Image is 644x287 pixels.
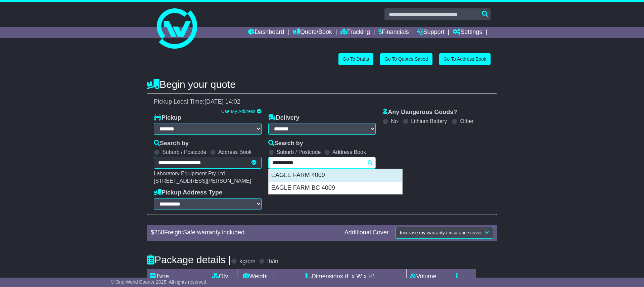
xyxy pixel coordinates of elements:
label: Search by [154,140,189,147]
label: Suburb / Postcode [162,149,206,155]
div: EAGLE FARM BC 4009 [269,182,402,194]
span: 250 [154,229,164,236]
td: Weight [237,269,274,284]
a: Dashboard [248,27,284,38]
a: Financials [378,27,409,38]
label: Address Book [332,149,366,155]
span: Increase my warranty / insurance cover [400,230,482,235]
a: Support [417,27,445,38]
span: © One World Courier 2025. All rights reserved. [111,279,208,285]
label: Pickup Address Type [154,189,222,196]
a: Tracking [340,27,370,38]
label: No [391,118,398,124]
button: Increase my warranty / insurance cover [396,227,493,239]
td: Volume [406,269,440,284]
label: Lithium Battery [411,118,447,124]
td: Qty [203,269,237,284]
div: Additional Cover [341,229,392,236]
td: Dimensions (L x W x H) [274,269,406,284]
span: [DATE] 14:02 [204,98,240,105]
div: EAGLE FARM 4009 [269,169,402,182]
label: lb/in [267,258,278,265]
a: Quote/Book [292,27,332,38]
span: Laboratory Equipment Pty Ltd [154,171,225,176]
h4: Begin your quote [147,79,497,90]
label: Suburb / Postcode [277,149,321,155]
div: $ FreightSafe warranty included [147,229,341,236]
label: Delivery [268,114,300,122]
label: Other [460,118,473,124]
span: [STREET_ADDRESS][PERSON_NAME] [154,178,251,184]
a: Use My Address [221,109,256,114]
label: Search by [268,140,303,147]
label: kg/cm [239,258,256,265]
a: Go To Quotes Saved [380,53,432,65]
div: Pickup Local Time: [150,98,494,106]
h4: Package details | [147,254,231,265]
label: Any Dangerous Goods? [382,109,457,116]
a: Go To Drafts [338,53,373,65]
a: Go To Address Book [439,53,491,65]
label: Address Book [218,149,252,155]
label: Pickup [154,114,181,122]
td: Type [147,269,203,284]
a: Settings [453,27,482,38]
